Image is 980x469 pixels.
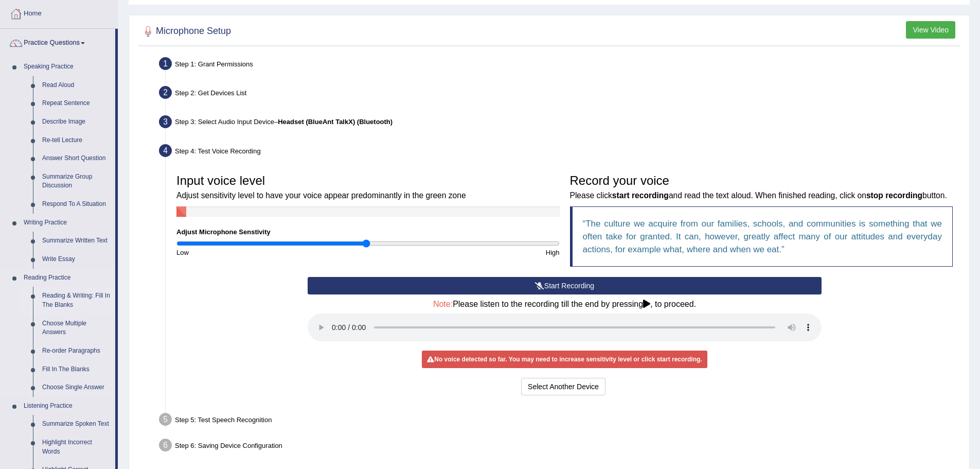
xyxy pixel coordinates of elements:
a: Read Aloud [38,76,115,95]
b: start recording [612,191,669,200]
div: Step 5: Test Speech Recognition [154,410,965,432]
b: Headset (BlueAnt TalkX) (Bluetooth) [278,118,393,126]
a: Re-order Paragraphs [38,342,115,360]
label: Adjust Microphone Senstivity [176,227,271,237]
a: Practice Questions [1,29,115,55]
b: stop recording [866,191,922,200]
small: Adjust sensitivity level to have your voice appear predominantly in the green zone [176,191,466,200]
h3: Input voice level [176,174,560,201]
small: Please click and read the text aloud. When finished reading, click on button. [570,191,947,200]
a: Re-tell Lecture [38,131,115,150]
div: Step 1: Grant Permissions [154,54,965,77]
a: Summarize Group Discussion [38,168,115,195]
a: Listening Practice [19,397,115,415]
a: Writing Practice [19,214,115,232]
div: Step 4: Test Voice Recording [154,141,965,164]
span: – [274,118,393,126]
div: Step 3: Select Audio Input Device [154,112,965,135]
a: Fill In The Blanks [38,360,115,379]
a: Respond To A Situation [38,195,115,214]
a: Reading & Writing: Fill In The Blanks [38,287,115,314]
button: Start Recording [308,277,822,294]
a: Describe Image [38,113,115,131]
a: Choose Multiple Answers [38,315,115,342]
a: Write Essay [38,250,115,269]
div: High [368,248,564,257]
a: Answer Short Question [38,149,115,168]
a: Choose Single Answer [38,378,115,397]
button: Select Another Device [521,378,605,395]
button: View Video [906,21,955,39]
a: Speaking Practice [19,58,115,76]
a: Summarize Written Text [38,232,115,250]
a: Highlight Incorrect Words [38,433,115,461]
h4: Please listen to the recording till the end by pressing , to proceed. [308,300,822,309]
div: No voice detected so far. You may need to increase sensitivity level or click start recording. [422,351,707,368]
span: Note: [433,300,453,308]
h2: Microphone Setup [140,24,231,39]
div: Step 6: Saving Device Configuration [154,436,965,458]
a: Reading Practice [19,269,115,287]
h3: Record your voice [570,174,953,201]
a: Summarize Spoken Text [38,415,115,433]
div: Low [171,248,368,257]
q: The culture we acquire from our families, schools, and communities is something that we often tak... [583,219,942,254]
div: Step 2: Get Devices List [154,83,965,106]
a: Repeat Sentence [38,94,115,113]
